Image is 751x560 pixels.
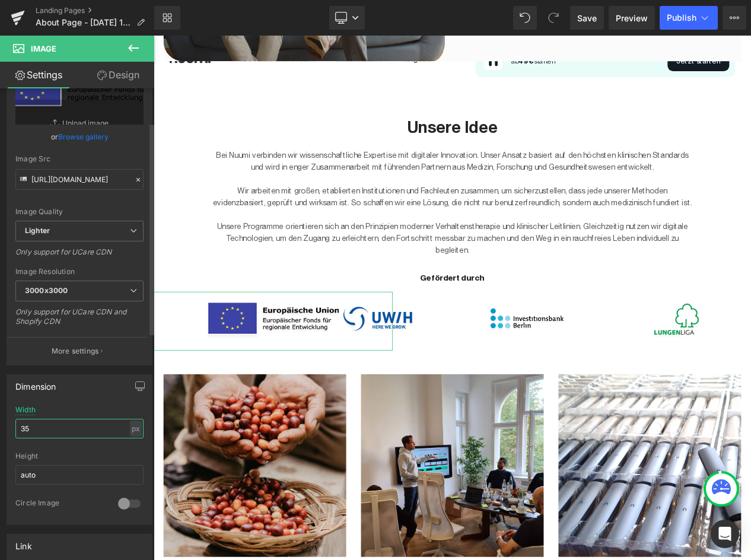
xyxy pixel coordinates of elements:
div: Dimension [15,375,56,392]
div: Link [15,534,32,551]
span: Preview [616,12,648,24]
div: or [15,131,144,143]
p: Unsere Programme orientieren sich an den Prinzipien moderner Verhaltenstherapie und klinischer Le... [71,222,647,265]
button: Publish [660,6,718,30]
p: Gefördert durch [71,284,647,298]
input: auto [15,419,144,438]
div: Only support for UCare CDN [15,247,144,265]
div: Width [15,406,36,414]
div: Open Intercom Messenger [711,520,739,548]
div: Image Quality [15,208,144,216]
a: Preview [609,6,655,30]
div: Circle Image [15,498,106,511]
div: Image Src [15,155,144,163]
div: Image Resolution [15,268,144,276]
p: Wir arbeiten mit großen, etablierten Institutionen und Fachleuten zusammen, um sicherzustellen, d... [71,180,647,208]
span: Image [31,44,56,53]
button: More settings [7,337,147,365]
div: px [130,421,142,437]
p: More settings [52,346,99,357]
b: 3000x3000 [25,286,68,295]
div: Only support for UCare CDN and Shopify CDN [15,307,144,334]
input: auto [15,465,144,485]
b: Lighter [25,226,50,235]
h2: Unsere Idee [71,97,647,123]
a: New Library [154,6,180,30]
input: Link [15,169,144,190]
span: About Page - [DATE] 12:31:37 [36,18,132,27]
button: Redo [542,6,565,30]
button: Undo [513,6,537,30]
button: More [723,6,746,30]
div: Height [15,452,144,460]
a: Browse gallery [58,126,109,147]
p: Bei Nuumi verbinden wir wissenschaftliche Expertise mit digitaler Innovation. Unser Ansatz basier... [71,137,647,166]
span: Save [577,12,597,24]
a: Landing Pages [36,6,154,15]
span: Publish [667,13,696,23]
a: Design [79,62,157,88]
